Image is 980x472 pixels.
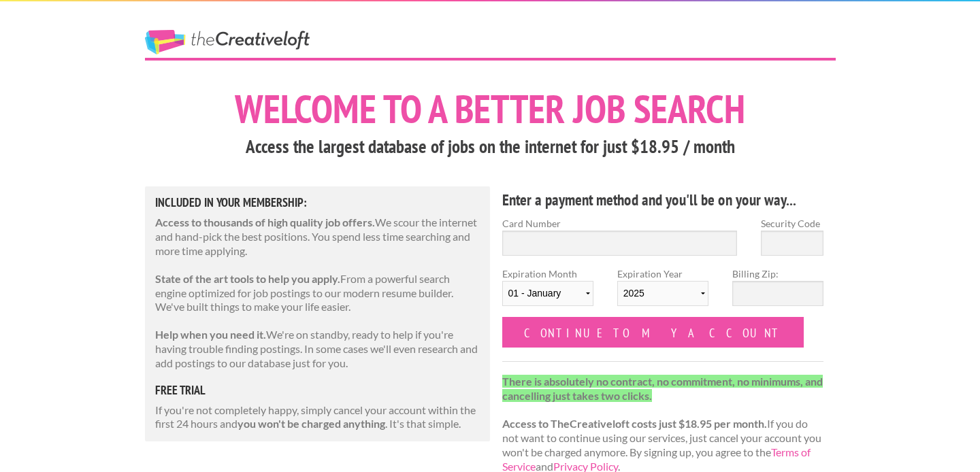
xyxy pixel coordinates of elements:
a: The Creative Loft [145,30,310,54]
p: We scour the internet and hand-pick the best positions. You spend less time searching and more ti... [155,216,480,258]
p: From a powerful search engine optimized for job postings to our modern resume builder. We've buil... [155,272,480,314]
label: Expiration Year [617,267,708,317]
strong: Access to TheCreativeloft costs just $18.95 per month. [502,417,767,430]
h5: Included in Your Membership: [155,197,480,209]
strong: Help when you need it. [155,328,266,341]
h4: Enter a payment method and you'll be on your way... [502,189,824,211]
label: Expiration Month [502,267,593,317]
h5: free trial [155,384,480,397]
p: We're on standby, ready to help if you're having trouble finding postings. In some cases we'll ev... [155,328,480,370]
strong: Access to thousands of high quality job offers. [155,216,375,229]
strong: There is absolutely no contract, no commitment, no minimums, and cancelling just takes two clicks. [502,375,823,402]
input: Continue to my account [502,317,804,348]
label: Security Code [761,216,823,231]
strong: you won't be charged anything [238,417,385,430]
h3: Access the largest database of jobs on the internet for just $18.95 / month [145,134,836,160]
strong: State of the art tools to help you apply. [155,272,340,285]
h1: Welcome to a better job search [145,89,836,129]
select: Expiration Year [617,281,708,306]
select: Expiration Month [502,281,593,306]
p: If you're not completely happy, simply cancel your account within the first 24 hours and . It's t... [155,403,480,432]
label: Billing Zip: [732,267,823,281]
label: Card Number [502,216,738,231]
